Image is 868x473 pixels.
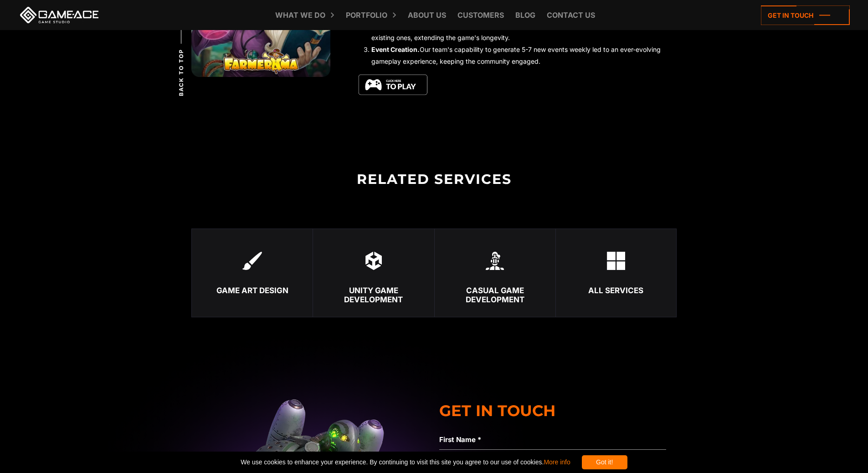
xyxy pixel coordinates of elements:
[242,252,262,270] img: Game Art Ctreation
[439,434,666,445] label: First Name *
[761,5,850,25] a: Get in touch
[191,229,313,317] a: Game Art Design
[582,455,627,469] div: Got it!
[365,252,383,270] img: Unity logo footer
[371,46,420,53] strong: Event Creation.
[556,286,676,295] div: All services
[358,74,428,96] img: play_button.png
[435,286,555,305] div: Casual Game Development
[555,229,677,317] a: All services
[313,229,434,317] a: Unity Game Development
[607,252,625,270] img: Game development services
[191,132,677,210] h2: RELATED SERVICES
[371,46,661,65] span: Our team's capability to generate 5-7 new events weekly led to an ever-evolving gameplay experien...
[192,286,313,295] div: Game Art Design
[434,229,555,317] a: Casual Game Development
[313,286,434,305] div: Unity Game Development
[241,455,570,469] span: We use cookies to enhance your experience. By continuing to visit this site you agree to our use ...
[177,49,185,96] span: Back to top
[486,252,504,270] img: Casual game dev logo footer
[544,458,570,466] a: More info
